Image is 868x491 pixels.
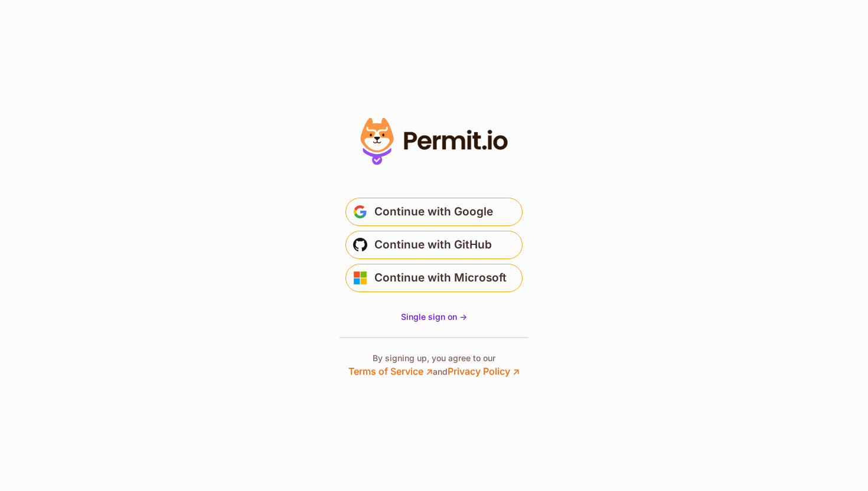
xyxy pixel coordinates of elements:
[348,352,520,378] p: By signing up, you agree to our and
[448,365,520,377] a: Privacy Policy ↗
[374,269,507,287] span: Continue with Microsoft
[345,264,523,292] button: Continue with Microsoft
[401,311,467,323] a: Single sign on ->
[401,312,467,322] span: Single sign on ->
[374,235,492,254] span: Continue with GitHub
[345,198,523,226] button: Continue with Google
[345,231,523,259] button: Continue with GitHub
[374,202,493,221] span: Continue with Google
[348,365,433,377] a: Terms of Service ↗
